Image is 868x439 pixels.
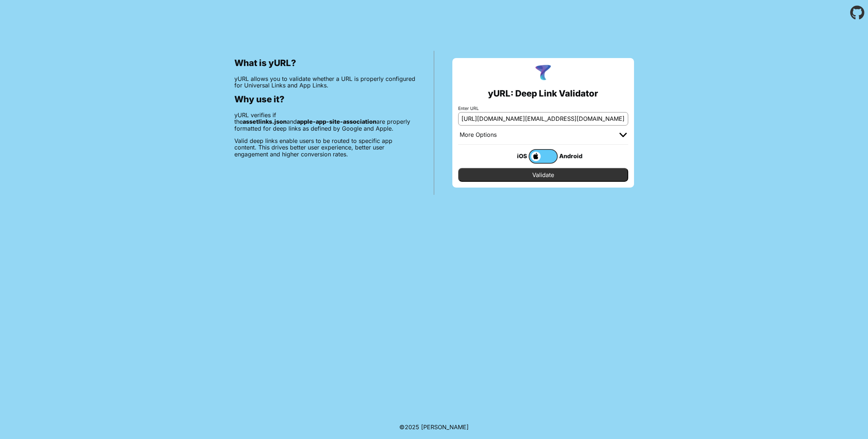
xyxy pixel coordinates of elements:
div: iOS [500,151,529,161]
div: More Options [460,131,497,139]
input: e.g. https://app.chayev.com/xyx [458,112,628,125]
span: 2025 [405,423,419,431]
b: assetlinks.json [243,118,287,125]
h2: yURL: Deep Link Validator [488,89,598,99]
img: chevron [619,133,627,137]
div: Android [558,151,587,161]
p: yURL allows you to validate whether a URL is properly configured for Universal Links and App Links. [234,75,416,89]
footer: © [399,415,469,439]
b: apple-app-site-association [297,118,376,125]
img: yURL Logo [534,64,553,83]
p: Valid deep links enable users to be routed to specific app content. This drives better user exper... [234,138,416,157]
h2: What is yURL? [234,58,416,68]
input: Validate [458,168,628,182]
h2: Why use it? [234,94,416,104]
p: yURL verifies if the and are properly formatted for deep links as defined by Google and Apple. [234,112,416,132]
a: Michael Ibragimchayev's Personal Site [421,423,469,431]
label: Enter URL [458,106,628,111]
